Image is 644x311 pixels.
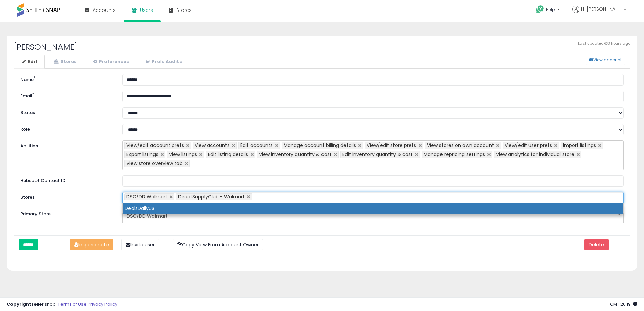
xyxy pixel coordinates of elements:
label: Name [15,74,117,83]
button: Invite user [121,239,159,250]
a: Edit [14,55,45,69]
span: View store overview tab [126,160,183,167]
span: Manage repricing settings [424,151,485,158]
a: Preferences [85,55,136,69]
span: Import listings [563,142,596,149]
a: Privacy Policy [88,301,117,307]
span: Accounts [93,7,116,14]
span: View accounts [195,142,230,149]
label: Primary Store [15,208,117,217]
span: DirectSupplyClub - Walmart [178,193,245,200]
span: DSC/DD Walmart [126,193,167,200]
span: Manage account billing details [284,142,356,149]
span: Help [546,7,555,13]
span: Stores [176,7,192,14]
a: Stores [45,55,84,69]
span: View stores on own account [427,142,494,149]
label: Hubspot Contact ID [15,175,117,184]
strong: Copyright [7,301,31,307]
span: Users [140,7,153,14]
label: Abilities [20,143,38,149]
span: Edit inventory quantity & cost [342,151,413,158]
span: View inventory quantity & cost [259,151,332,158]
span: Last updated: 3 hours ago [578,41,630,46]
span: Export listings [126,151,158,158]
span: Edit listing details [208,151,248,158]
span: View/edit account prefs [126,142,184,149]
a: Prefs Audits [137,55,189,69]
span: 2025-09-17 20:19 GMT [610,301,637,307]
a: View account [580,55,591,65]
button: View account [586,55,625,65]
label: Stores [15,192,117,201]
span: Edit accounts [240,142,273,149]
span: DSC/DD Walmart [127,210,611,222]
i: Get Help [536,5,544,14]
button: Impersonate [70,239,113,250]
button: Delete [584,239,609,250]
div: seller snap | | [7,301,117,308]
span: Hi [PERSON_NAME] [581,6,622,13]
h2: [PERSON_NAME] [14,43,630,51]
a: Terms of Use [58,301,87,307]
span: View analytics for individual store [496,151,574,158]
span: View/edit store prefs [367,142,416,149]
label: Status [15,107,117,116]
label: Email [15,91,117,99]
li: DealsDailyUS [123,203,623,214]
span: View listings [169,151,197,158]
a: Hi [PERSON_NAME] [572,6,626,21]
button: Copy View From Account Owner [173,239,263,250]
span: View/edit user prefs [505,142,552,149]
label: Role [15,124,117,133]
